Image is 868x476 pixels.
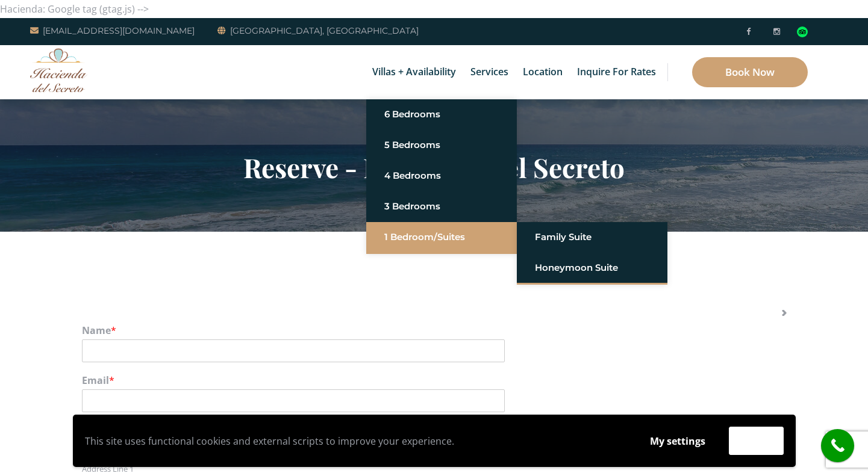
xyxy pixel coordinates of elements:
label: Name [82,324,787,337]
div: Read traveler reviews on Tripadvisor [797,26,808,37]
a: Inquire for Rates [571,45,662,99]
a: Services [464,45,514,99]
a: 4 Bedrooms [384,165,499,187]
a: [EMAIL_ADDRESS][DOMAIN_NAME] [30,23,195,38]
a: 3 Bedrooms [384,196,499,217]
button: Accept [729,427,784,455]
img: Awesome Logo [30,48,87,92]
a: Villas + Availability [366,45,462,99]
a: Honeymoon Suite [535,257,649,279]
a: Book Now [692,57,808,87]
img: Tripadvisor_logomark.svg [797,26,808,37]
p: This site uses functional cookies and external scripts to improve your experience. [85,432,626,450]
i: call [824,432,851,459]
label: Address Line 1 [82,464,505,474]
a: 1 Bedroom/Suites [384,226,499,248]
h2: Reserve - Hacienda Del Secreto [82,152,787,183]
a: call [821,429,854,462]
a: 6 Bedrooms [384,104,499,125]
a: [GEOGRAPHIC_DATA], [GEOGRAPHIC_DATA] [217,23,419,38]
button: My settings [639,427,717,455]
a: 5 Bedrooms [384,134,499,156]
a: Location [517,45,569,99]
label: Email [82,374,787,387]
a: Family Suite [535,226,649,248]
